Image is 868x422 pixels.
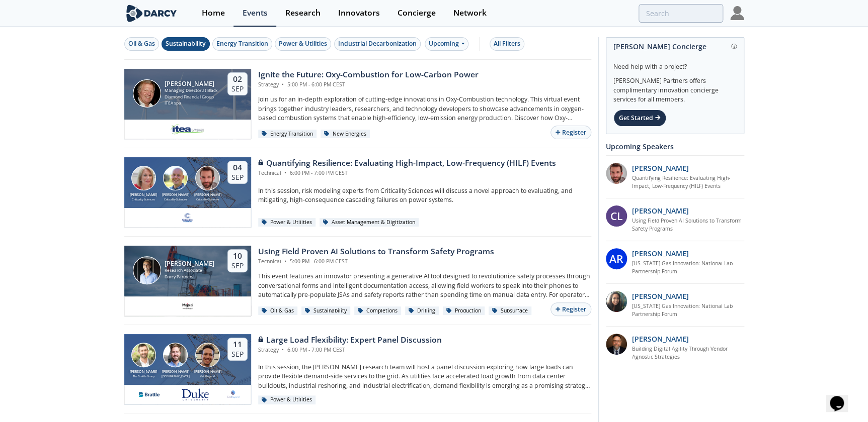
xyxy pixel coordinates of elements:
[398,9,436,17] div: Concierge
[165,87,218,100] div: Managing Director at Black Diamond Financial Group
[202,9,225,17] div: Home
[160,374,192,378] div: [GEOGRAPHIC_DATA]
[632,291,689,301] p: [PERSON_NAME]
[227,388,240,400] img: e8f39e9e-9f17-4b63-a8ed-a782f7c495e8
[131,166,156,190] img: Susan Ginsburg
[258,346,442,354] div: Strategy 6:00 PM - 7:00 PM CEST
[192,374,224,378] div: GridBeyond
[258,157,556,169] div: Quantifying Resilience: Evaluating High-Impact, Low-Frequency (HILF) Events
[338,9,380,17] div: Innovators
[632,302,744,319] a: [US_STATE] Gas Innovation: National Lab Partnership Forum
[275,37,331,51] button: Power & Utilities
[283,169,288,176] span: •
[128,39,155,48] div: Oil & Gas
[231,340,244,350] div: 11
[606,163,627,184] img: 90f9c750-37bc-4a35-8c39-e7b0554cf0e9
[231,261,244,270] div: Sep
[550,126,591,139] button: Register
[338,39,417,48] div: Industrial Decarbonization
[166,39,206,48] div: Sustainability
[128,374,160,378] div: The Brattle Group
[258,169,556,177] div: Technical 6:00 PM - 7:00 PM CEST
[135,388,163,400] img: 1655224446716-descarga.png
[165,267,214,274] div: Research Associate
[160,369,192,375] div: [PERSON_NAME]
[632,248,689,259] p: [PERSON_NAME]
[606,291,627,312] img: P3oGsdP3T1ZY1PVH95Iw
[258,130,317,139] div: Energy Transition
[334,37,421,51] button: Industrial Decarbonization
[258,95,591,123] p: Join us for an in-depth exploration of cutting-edge innovations in Oxy-Combustion technology. Thi...
[165,274,214,280] div: Darcy Partners
[165,100,218,107] div: ITEA spa
[258,218,316,227] div: Power & Utilities
[453,9,487,17] div: Network
[192,369,224,375] div: [PERSON_NAME]
[632,163,689,173] p: [PERSON_NAME]
[181,388,209,400] img: 41db60a0-fe07-4137-8ca6-021fe481c7d5
[280,81,286,88] span: •
[425,37,468,51] div: Upcoming
[231,163,244,173] div: 04
[181,300,194,312] img: c99e3ca0-ae72-4bf9-a710-a645b1189d83
[195,343,220,367] img: Nick Guay
[192,192,224,198] div: [PERSON_NAME]
[258,258,494,266] div: Technical 5:00 PM - 6:00 PM CEST
[181,212,194,224] img: f59c13b7-8146-4c0f-b540-69d0cf6e4c34
[124,334,591,404] a: Ryan Hledik [PERSON_NAME] The Brattle Group Tyler Norris [PERSON_NAME] [GEOGRAPHIC_DATA] Nick Gua...
[632,334,689,344] p: [PERSON_NAME]
[639,4,723,23] input: Advanced Search
[231,74,244,84] div: 02
[128,192,160,198] div: [PERSON_NAME]
[258,186,591,205] p: In this session, risk modeling experts from Criticality Sciences will discuss a novel approach to...
[163,166,188,190] img: Ben Ruddell
[279,39,327,48] div: Power & Utilities
[163,343,188,367] img: Tyler Norris
[258,334,442,346] div: Large Load Flexibility: Expert Panel Discussion
[231,84,244,93] div: Sep
[320,218,419,227] div: Asset Management & Digitization
[212,37,272,51] button: Energy Transition
[632,345,744,361] a: Building Digital Agility Through Vendor Agnostic Strategies
[490,37,524,51] button: All Filters
[133,79,161,108] img: Patrick Imeson
[124,37,159,51] button: Oil & Gas
[321,130,370,139] div: New Energies
[258,272,591,299] p: This event features an innovator presenting a generative AI tool designed to revolutionize safety...
[258,363,591,390] p: In this session, the [PERSON_NAME] research team will host a panel discussion exploring how large...
[826,382,858,412] iframe: chat widget
[170,123,205,135] img: e2203200-5b7a-4eed-a60e-128142053302
[606,248,627,269] div: AR
[258,81,479,89] div: Strategy 5:00 PM - 6:00 PM CEST
[606,205,627,227] div: CL
[165,260,214,267] div: [PERSON_NAME]
[730,6,744,20] img: Profile
[231,350,244,359] div: Sep
[216,39,268,48] div: Energy Transition
[489,306,532,315] div: Subsurface
[160,197,192,201] div: Criticality Sciences
[124,157,591,228] a: Susan Ginsburg [PERSON_NAME] Criticality Sciences Ben Ruddell [PERSON_NAME] Criticality Sciences ...
[443,306,485,315] div: Production
[231,173,244,182] div: Sep
[301,306,351,315] div: Sustainability
[613,71,737,104] div: [PERSON_NAME] Partners offers complimentary innovation concierge services for all members.
[162,37,210,51] button: Sustainability
[731,44,737,49] img: information.svg
[258,69,479,81] div: Ignite the Future: Oxy-Combustion for Low-Carbon Power
[613,110,666,127] div: Get Started
[613,55,737,71] div: Need help with a project?
[280,346,286,353] span: •
[124,5,179,22] img: logo-wide.svg
[124,69,591,139] a: Patrick Imeson [PERSON_NAME] Managing Director at Black Diamond Financial Group ITEA spa 02 Sep I...
[606,138,744,155] div: Upcoming Speakers
[258,306,298,315] div: Oil & Gas
[606,334,627,355] img: 48404825-f0c3-46ee-9294-8fbfebb3d474
[165,80,218,87] div: [PERSON_NAME]
[258,395,316,404] div: Power & Utilities
[192,197,224,201] div: Criticality Sciences
[128,369,160,375] div: [PERSON_NAME]
[285,9,321,17] div: Research
[283,258,288,265] span: •
[243,9,268,17] div: Events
